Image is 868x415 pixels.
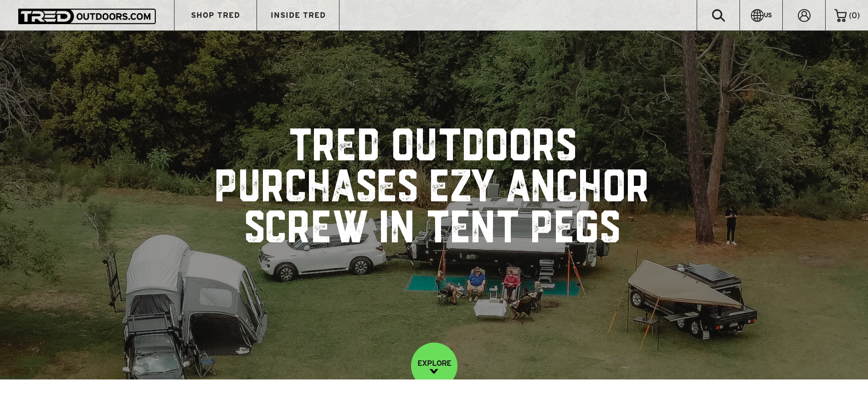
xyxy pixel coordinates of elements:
[430,369,438,374] img: down-image
[184,128,685,251] h1: TRED Outdoors Purchases Ezy Anchor Screw In Tent Pegs
[834,9,847,22] img: cart-icon
[852,11,857,20] span: 0
[271,11,326,19] span: INSIDE TRED
[411,343,457,389] a: EXPLORE
[18,9,156,24] img: TRED Outdoors America
[191,11,240,19] span: SHOP TRED
[849,11,860,20] span: ( )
